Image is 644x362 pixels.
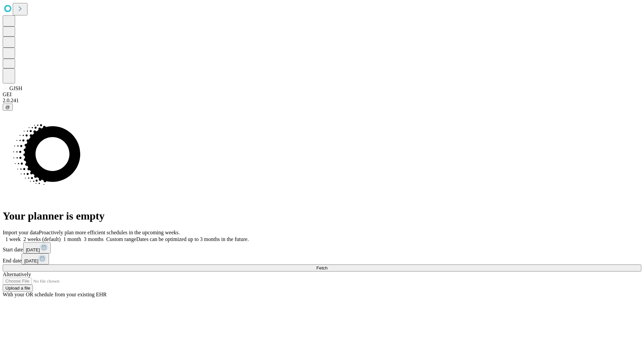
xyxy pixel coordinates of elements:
button: [DATE] [23,242,51,253]
button: @ [3,104,13,111]
div: 2.0.241 [3,98,641,104]
span: 1 week [5,236,21,242]
button: Upload a file [3,285,33,292]
button: [DATE] [21,253,49,264]
button: Fetch [3,264,641,271]
span: Fetch [316,265,327,270]
span: 1 month [63,236,81,242]
span: Custom range [106,236,136,242]
div: End date [3,253,641,264]
h1: Your planner is empty [3,210,641,222]
span: 2 weeks (default) [23,236,61,242]
span: @ [5,105,10,110]
span: Dates can be optimized up to 3 months in the future. [136,236,249,242]
span: Import your data [3,230,39,235]
span: With your OR schedule from your existing EHR [3,292,107,297]
span: [DATE] [24,258,38,263]
span: Alternatively [3,271,31,277]
span: GJSH [9,85,22,91]
span: 3 months [84,236,104,242]
span: [DATE] [26,247,40,252]
div: GEI [3,92,641,98]
div: Start date [3,242,641,253]
span: Proactively plan more efficient schedules in the upcoming weeks. [39,230,180,235]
